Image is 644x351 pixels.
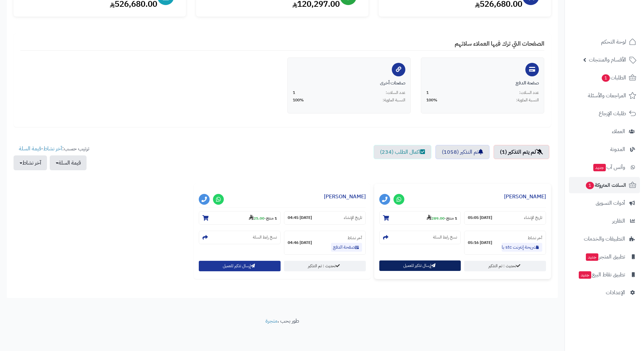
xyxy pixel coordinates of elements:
[569,105,640,122] a: طلبات الإرجاع
[524,215,542,221] small: تاريخ الإنشاء
[569,177,640,193] a: السلات المتروكة1
[519,90,539,96] span: عدد السلات:
[569,267,640,283] a: تطبيق نقاط البيعجديد
[516,97,539,103] span: النسبة المئوية:
[199,231,281,244] section: نسخ رابط السلة
[284,261,366,271] a: تحديث : تم التذكير
[589,55,626,65] span: الأقسام والمنتجات
[586,253,598,261] span: جديد
[435,145,490,159] a: تم التذكير (1058)
[426,80,539,86] div: صفحة الدفع
[593,164,606,171] span: جديد
[199,211,281,225] section: 1 منتج-25.00
[602,74,610,82] span: 1
[585,252,625,261] span: تطبيق المتجر
[468,240,492,246] strong: [DATE] 05:16
[569,34,640,50] a: لوحة التحكم
[14,145,89,170] ul: ترتيب حسب: -
[588,91,626,100] span: المراجعات والأسئلة
[426,90,429,96] span: 1
[569,123,640,140] a: العملاء
[324,193,366,201] a: [PERSON_NAME]
[293,90,295,96] span: 1
[19,145,41,153] a: قيمة السلة
[504,193,546,201] a: [PERSON_NAME]
[569,213,640,229] a: التقارير
[427,215,457,221] small: -
[348,235,362,241] small: آخر نشاط
[374,145,431,159] a: اكمال الطلب (234)
[606,288,625,297] span: الإعدادات
[584,234,625,244] span: التطبيقات والخدمات
[528,235,542,241] small: آخر نشاط
[610,145,625,154] span: المدونة
[468,215,492,221] strong: [DATE] 05:05
[569,284,640,301] a: الإعدادات
[50,155,87,170] button: قيمة السلة
[579,271,591,279] span: جديد
[596,198,625,208] span: أدوات التسويق
[578,270,625,279] span: تطبيق نقاط البيع
[20,40,544,51] h4: الصفحات التي ترك فيها العملاء سلاتهم
[383,97,405,103] span: النسبة المئوية:
[569,231,640,247] a: التطبيقات والخدمات
[569,195,640,211] a: أدوات التسويق
[502,243,542,252] a: شريحة إنترنت stc باقة كويك نت 300 جيجا 4 شهور
[585,180,626,190] span: السلات المتروكة
[612,216,625,226] span: التقارير
[386,90,405,96] span: عدد السلات:
[249,215,264,221] strong: 25.00
[14,155,47,170] button: آخر نشاط
[266,215,277,221] strong: 1 منتج
[433,234,457,240] small: نسخ رابط السلة
[293,97,304,103] span: 100%
[293,80,405,86] div: صفحات أخرى
[379,260,461,271] button: إرسال تذكير للعميل
[253,234,277,240] small: نسخ رابط السلة
[249,215,277,221] small: -
[569,249,640,265] a: تطبيق المتجرجديد
[569,70,640,86] a: الطلبات1
[569,141,640,157] a: المدونة
[601,37,626,47] span: لوحة التحكم
[331,243,362,252] a: صفحة الدفع
[288,215,312,221] strong: [DATE] 04:45
[569,159,640,175] a: وآتس آبجديد
[569,87,640,104] a: المراجعات والأسئلة
[344,215,362,221] small: تاريخ الإنشاء
[446,215,457,221] strong: 1 منتج
[427,215,445,221] strong: 289.00
[43,145,62,153] a: آخر نشاط
[426,97,437,103] span: 100%
[494,145,549,159] a: لم يتم التذكير (1)
[464,261,546,271] a: تحديث : تم التذكير
[265,317,278,325] a: متجرة
[601,73,626,82] span: الطلبات
[288,240,312,246] strong: [DATE] 04:46
[612,127,625,136] span: العملاء
[379,211,461,225] section: 1 منتج-289.00
[598,18,638,32] img: logo-2.png
[599,109,626,118] span: طلبات الإرجاع
[199,261,281,271] button: إرسال تذكير للعميل
[593,162,625,172] span: وآتس آب
[586,182,594,189] span: 1
[379,231,461,244] section: نسخ رابط السلة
